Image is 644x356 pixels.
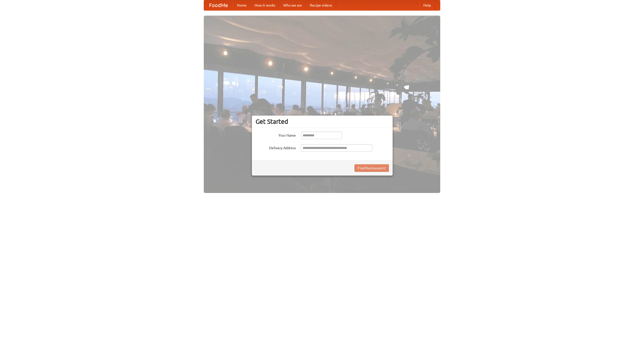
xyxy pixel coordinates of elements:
a: FoodMe [204,0,233,10]
a: How it works [251,0,279,10]
a: Help [419,0,435,10]
label: Your Name [256,132,296,138]
a: Home [233,0,251,10]
label: Delivery Address [256,144,296,150]
a: Recipe videos [306,0,336,10]
a: Who we are [279,0,306,10]
h3: Get Started [256,118,389,125]
button: Find Restaurants! [354,164,389,172]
